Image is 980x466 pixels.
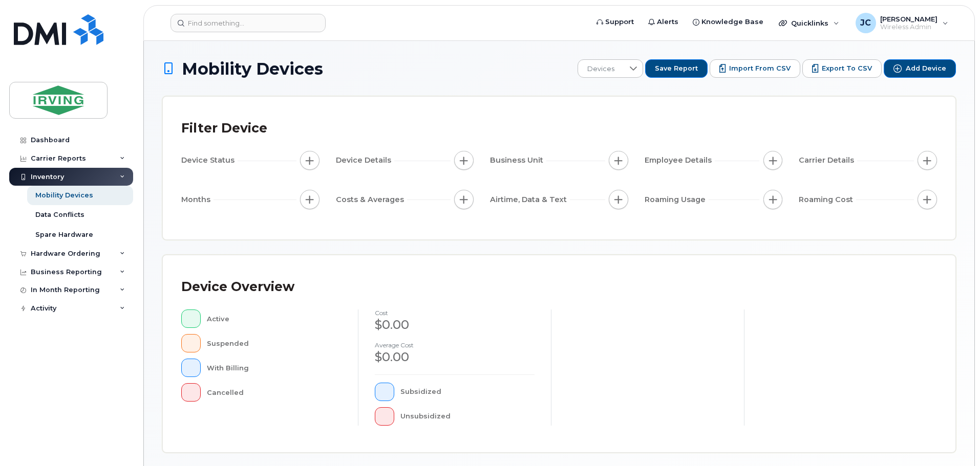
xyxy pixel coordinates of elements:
span: Import from CSV [729,64,791,73]
span: Save Report [655,64,698,73]
span: Employee Details [645,155,715,166]
span: Add Device [906,64,946,73]
h4: Average cost [375,342,535,348]
button: Export to CSV [802,59,882,78]
div: Active [207,309,342,328]
span: Airtime, Data & Text [490,194,570,205]
span: Device Status [181,155,238,166]
button: Save Report [645,59,708,78]
span: Business Unit [490,155,546,166]
div: Filter Device [181,115,267,142]
div: $0.00 [375,348,535,366]
h4: cost [375,309,535,316]
button: Add Device [884,59,956,78]
span: Costs & Averages [336,194,407,205]
div: Unsubsidized [400,407,535,426]
button: Import from CSV [710,59,800,78]
div: $0.00 [375,316,535,334]
span: Export to CSV [822,64,872,73]
span: Roaming Usage [645,194,709,205]
div: Device Overview [181,274,294,300]
span: Months [181,194,214,205]
div: With Billing [207,359,342,377]
div: Cancelled [207,383,342,402]
span: Roaming Cost [799,194,856,205]
div: Suspended [207,334,342,352]
span: Mobility Devices [182,60,323,78]
span: Devices [578,60,624,78]
span: Carrier Details [799,155,857,166]
span: Device Details [336,155,394,166]
div: Subsidized [400,383,535,401]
